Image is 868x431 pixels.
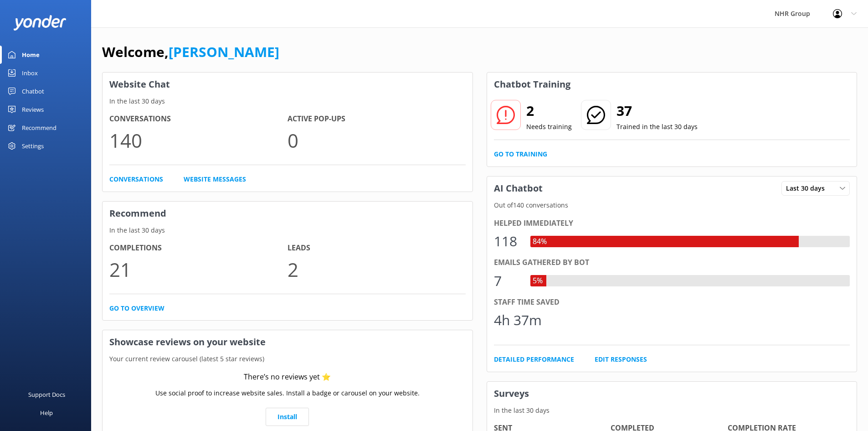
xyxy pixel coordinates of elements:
[288,113,466,125] h4: Active Pop-ups
[103,330,473,354] h3: Showcase reviews on your website
[109,254,288,285] p: 21
[494,149,547,159] a: Go to Training
[22,46,40,64] div: Home
[40,404,53,422] div: Help
[109,303,164,313] a: Go to overview
[595,354,647,364] a: Edit Responses
[786,183,830,193] span: Last 30 days
[22,82,44,100] div: Chatbot
[288,254,466,285] p: 2
[22,64,38,82] div: Inbox
[28,385,65,404] div: Support Docs
[22,137,44,155] div: Settings
[109,242,288,254] h4: Completions
[494,354,574,364] a: Detailed Performance
[487,382,857,405] h3: Surveys
[102,41,279,63] h1: Welcome,
[109,174,163,184] a: Conversations
[288,125,466,156] p: 0
[526,122,572,132] p: Needs training
[14,15,66,30] img: yonder-white-logo.png
[244,371,331,383] div: There’s no reviews yet ⭐
[169,42,279,61] a: [PERSON_NAME]
[266,408,309,426] a: Install
[103,202,473,225] h3: Recommend
[494,270,521,292] div: 7
[494,218,850,229] div: Helped immediately
[487,177,550,200] h3: AI Chatbot
[526,100,572,122] h2: 2
[494,296,850,308] div: Staff time saved
[103,73,473,96] h3: Website Chat
[494,309,542,331] div: 4h 37m
[616,122,698,132] p: Trained in the last 30 days
[530,275,545,287] div: 5%
[103,225,473,235] p: In the last 30 days
[155,388,420,398] p: Use social proof to increase website sales. Install a badge or carousel on your website.
[530,236,549,248] div: 84%
[288,242,466,254] h4: Leads
[103,96,473,106] p: In the last 30 days
[22,119,56,137] div: Recommend
[494,257,850,269] div: Emails gathered by bot
[487,73,577,96] h3: Chatbot Training
[109,113,288,125] h4: Conversations
[109,125,288,156] p: 140
[103,354,473,364] p: Your current review carousel (latest 5 star reviews)
[487,405,857,415] p: In the last 30 days
[494,230,521,252] div: 118
[616,100,698,122] h2: 37
[22,100,44,119] div: Reviews
[487,200,857,210] p: Out of 140 conversations
[184,174,246,184] a: Website Messages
